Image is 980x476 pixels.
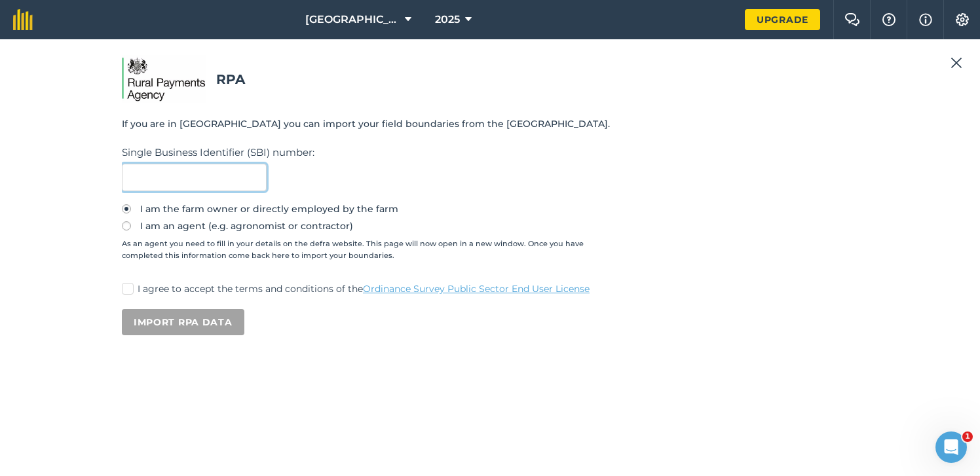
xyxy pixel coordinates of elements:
[435,12,460,27] span: 2025
[745,9,820,30] a: Upgrade
[919,12,932,27] img: svg+xml;base64,PHN2ZyB4bWxucz0iaHR0cDovL3d3dy53My5vcmcvMjAwMC9zdmciIHdpZHRoPSIxNyIgaGVpZ2h0PSIxNy...
[951,55,962,71] img: svg+xml;base64,PHN2ZyB4bWxucz0iaHR0cDovL3d3dy53My5vcmcvMjAwMC9zdmciIHdpZHRoPSIyMiIgaGVpZ2h0PSIzMC...
[881,13,897,26] img: A question mark icon
[13,9,33,30] img: fieldmargin Logo
[122,117,858,131] p: If you are in [GEOGRAPHIC_DATA] you can import your field boundaries from the [GEOGRAPHIC_DATA].
[122,55,206,103] img: Rural Payment Agency logo
[363,283,590,295] a: Ordinance Survey Public Sector End User License
[122,309,244,335] button: Import RPA data
[138,282,858,296] p: I agree to accept the terms and conditions of the
[954,13,970,26] img: A cog icon
[122,55,858,103] h2: RPA
[122,221,858,230] label: I am an agent (e.g. agronomist or contractor)
[305,12,400,27] span: [GEOGRAPHIC_DATA]
[122,238,612,262] small: As an agent you need to fill in your details on the defra website. This page will now open in a n...
[935,431,967,463] iframe: Intercom live chat
[122,145,858,160] label: Single Business Identifier (SBI) number :
[844,13,860,26] img: Two speech bubbles overlapping with the left bubble in the forefront
[962,431,973,442] span: 1
[122,204,858,213] label: I am the farm owner or directly employed by the farm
